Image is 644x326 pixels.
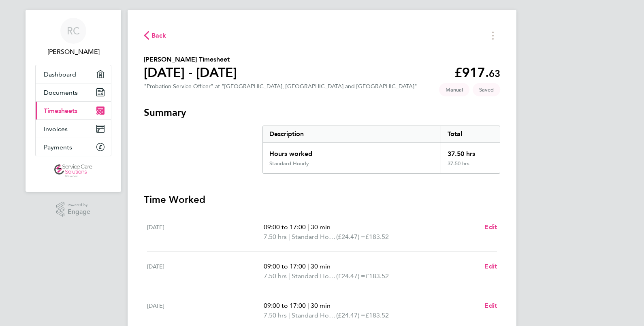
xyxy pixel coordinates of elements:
a: Powered byEngage [56,202,91,217]
div: Summary [262,126,500,174]
span: 7.50 hrs [264,272,287,280]
span: Edit [484,262,497,270]
span: 7.50 hrs [264,311,287,319]
nav: Main navigation [26,10,121,192]
h1: [DATE] - [DATE] [144,64,237,81]
span: Timesheets [44,107,77,115]
span: Documents [44,89,78,96]
a: Invoices [36,120,111,138]
a: Payments [36,138,111,156]
span: Standard Hourly [292,271,336,281]
div: Description [263,126,441,142]
span: | [307,262,309,270]
div: "Probation Service Officer" at "[GEOGRAPHIC_DATA], [GEOGRAPHIC_DATA] and [GEOGRAPHIC_DATA]" [144,83,417,90]
span: | [288,272,290,280]
div: Hours worked [263,143,441,160]
a: Edit [484,262,497,271]
span: 09:00 to 17:00 [264,302,306,309]
button: Back [144,30,166,40]
div: Standard Hourly [269,160,309,167]
a: Go to home page [35,164,111,177]
a: RC[PERSON_NAME] [35,18,111,57]
div: Total [441,126,500,142]
div: [DATE] [147,301,264,320]
span: Edit [484,302,497,309]
h3: Summary [144,106,500,119]
span: | [288,233,290,241]
span: 09:00 to 17:00 [264,223,306,231]
a: Edit [484,301,497,311]
span: This timesheet was manually created. [439,83,469,96]
span: (£24.47) = [336,233,365,241]
div: 37.50 hrs [441,160,500,173]
span: This timesheet is Saved. [473,83,500,96]
span: Powered by [68,202,90,209]
button: Timesheets Menu [486,29,500,42]
span: 7.50 hrs [264,233,287,241]
span: Standard Hourly [292,311,336,320]
span: | [307,302,309,309]
span: Rahnee Coombs [35,47,111,57]
h2: [PERSON_NAME] Timesheet [144,55,237,64]
span: Edit [484,223,497,231]
span: RC [67,26,80,36]
span: | [307,223,309,231]
span: Invoices [44,125,68,133]
span: Dashboard [44,70,76,78]
app-decimal: £917. [454,65,500,80]
span: 63 [489,68,500,79]
span: £183.52 [365,233,389,241]
span: 30 min [311,302,331,309]
span: 30 min [311,223,331,231]
span: Back [151,31,166,40]
div: [DATE] [147,262,264,281]
span: Standard Hourly [292,232,336,242]
span: | [288,311,290,319]
span: Payments [44,143,72,151]
a: Timesheets [36,102,111,119]
a: Dashboard [36,65,111,83]
span: £183.52 [365,272,389,280]
h3: Time Worked [144,193,500,206]
span: Engage [68,209,90,215]
a: Documents [36,83,111,101]
span: (£24.47) = [336,272,365,280]
span: 30 min [311,262,331,270]
span: 09:00 to 17:00 [264,262,306,270]
span: £183.52 [365,311,389,319]
div: 37.50 hrs [441,143,500,160]
span: (£24.47) = [336,311,365,319]
img: servicecare-logo-retina.png [54,164,92,177]
div: [DATE] [147,222,264,242]
a: Edit [484,222,497,232]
